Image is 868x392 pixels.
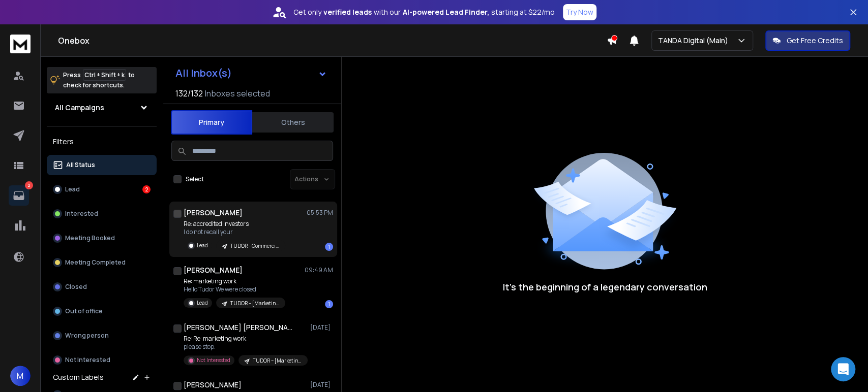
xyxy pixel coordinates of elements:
[563,4,596,20] button: Try Now
[403,7,489,17] strong: AI-powered Lead Finder,
[205,87,270,100] h3: Inboxes selected
[47,252,157,273] button: Meeting Completed
[184,335,306,343] p: Re: Re: marketing work
[787,36,843,46] p: Get Free Credits
[55,103,104,113] h1: All Campaigns
[325,300,333,308] div: 1
[184,208,243,218] h1: [PERSON_NAME]
[184,277,285,285] p: Re: marketing work
[65,307,103,315] p: Out of office
[503,280,707,294] p: It’s the beginning of a legendary conversation
[65,210,98,218] p: Interested
[9,185,29,206] a: 2
[65,356,110,364] p: Not Interested
[83,69,126,81] span: Ctrl + Shift + k
[142,185,151,193] div: 2
[167,63,335,83] button: All Inbox(s)
[765,30,850,51] button: Get Free Credits
[310,323,333,332] p: [DATE]
[47,97,157,118] button: All Campaigns
[175,87,203,100] span: 132 / 132
[171,110,252,135] button: Primary
[197,242,208,249] p: Lead
[65,283,87,291] p: Closed
[47,350,157,370] button: Not Interested
[831,357,855,381] div: Open Intercom Messenger
[47,277,157,297] button: Closed
[47,135,157,149] h3: Filters
[47,155,157,175] button: All Status
[175,68,232,78] h1: All Inbox(s)
[25,181,33,189] p: 2
[323,7,372,17] strong: verified leads
[47,228,157,248] button: Meeting Booked
[184,380,242,390] h1: [PERSON_NAME]
[184,343,306,351] p: please stop.
[184,228,285,236] p: I do not recall your
[184,322,295,333] h1: [PERSON_NAME] [PERSON_NAME]
[10,366,31,386] button: M
[47,204,157,224] button: Interested
[310,381,333,389] p: [DATE]
[253,357,302,365] p: TUDOR – [Marketing] – NA – 11-200
[230,242,279,250] p: TUDOR - Commercial Real Estate | [GEOGRAPHIC_DATA] | 8-50
[230,300,279,307] p: TUDOR – [Marketing] – EU – 1-10
[252,111,334,134] button: Others
[184,220,285,228] p: Re: accredited investors
[65,258,126,267] p: Meeting Completed
[186,175,204,183] label: Select
[566,7,593,17] p: Try Now
[305,266,333,274] p: 09:49 AM
[47,301,157,321] button: Out of office
[47,179,157,200] button: Lead2
[293,7,555,17] p: Get only with our starting at $22/mo
[197,299,208,307] p: Lead
[10,35,31,53] img: logo
[58,35,607,47] h1: Onebox
[63,70,135,90] p: Press to check for shortcuts.
[658,36,732,46] p: TANDA Digital (Main)
[184,285,285,293] p: Hello Tudor We were closed
[184,265,243,275] h1: [PERSON_NAME]
[65,185,80,193] p: Lead
[53,372,104,382] h3: Custom Labels
[65,332,109,340] p: Wrong person
[47,325,157,346] button: Wrong person
[65,234,115,242] p: Meeting Booked
[197,356,230,364] p: Not Interested
[66,161,95,169] p: All Status
[325,243,333,251] div: 1
[307,209,333,217] p: 05:53 PM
